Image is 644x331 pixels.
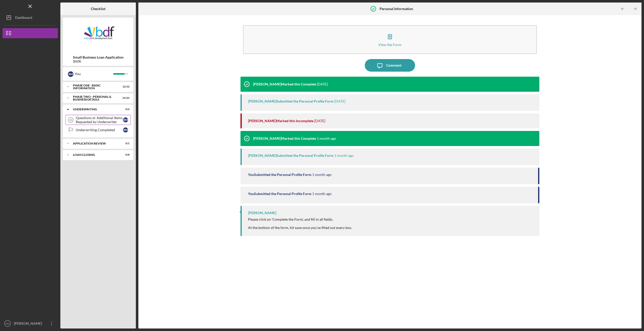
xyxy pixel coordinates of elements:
a: 32Questions or Additional Items Requested by UnderwriterRM [65,115,131,125]
div: You Submitted the Personal Profile Form [248,192,311,196]
div: [PERSON_NAME] Marked this Complete [253,82,316,86]
time: 2025-07-22 15:14 [334,154,354,158]
div: [PERSON_NAME] [13,318,45,330]
div: [PERSON_NAME] Submitted the Personal Profile Form [248,154,334,158]
div: Questions or Additional Items Requested by Underwriter [76,116,123,124]
tspan: 32 [69,118,72,121]
div: Underwriting Completed [76,128,123,132]
div: Dashboard [15,13,32,24]
div: At the bottom of the form, hit save once you've filled out every box. [248,226,352,230]
div: [PERSON_NAME] Submitted the Personal Profile Form [248,99,334,103]
time: 2025-08-25 14:21 [334,99,345,103]
div: You [75,70,113,78]
div: 0 / 8 [120,153,130,156]
div: R M [68,71,73,77]
div: PHASE TWO - PERSONAL & BUSINESS DETAILS [73,95,117,101]
a: Underwriting CompletedRM [65,125,131,135]
div: Underwriting [73,108,117,111]
div: 0 / 1 [120,142,130,145]
b: Personal Information [380,7,413,11]
div: Application Review [73,142,117,145]
button: Comment [365,59,415,72]
b: Small Business Loan Application [73,55,124,59]
div: Phase One - Basic Information [73,84,117,90]
div: [PERSON_NAME] Marked this Incomplete [248,119,313,123]
b: Checklist [91,7,105,11]
time: 2025-08-25 14:21 [317,82,328,86]
div: 21 / 21 [120,97,130,100]
button: Dashboard [3,13,58,23]
div: R M [123,117,128,122]
div: View the Form [378,43,401,46]
time: 2025-07-15 01:49 [312,192,332,196]
div: 0 / 2 [120,108,130,111]
div: R M [123,127,128,132]
text: RM [6,322,10,325]
div: $60K [73,59,124,63]
time: 2025-08-25 14:21 [314,119,325,123]
div: [PERSON_NAME] Marked this Complete [253,136,316,140]
div: [PERSON_NAME] [248,211,276,215]
div: Loan Closing [73,153,117,156]
div: 12 / 12 [120,85,130,88]
time: 2025-07-22 15:14 [317,136,336,140]
button: RM[PERSON_NAME] [3,318,58,328]
time: 2025-07-15 01:51 [312,173,332,177]
img: Product logo [63,20,133,50]
div: You Submitted the Personal Profile Form [248,173,311,177]
div: Comment [386,59,401,72]
div: Please click on 'Complete the Form', and fill in all fields. [248,217,352,221]
button: View the Form [243,25,537,54]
